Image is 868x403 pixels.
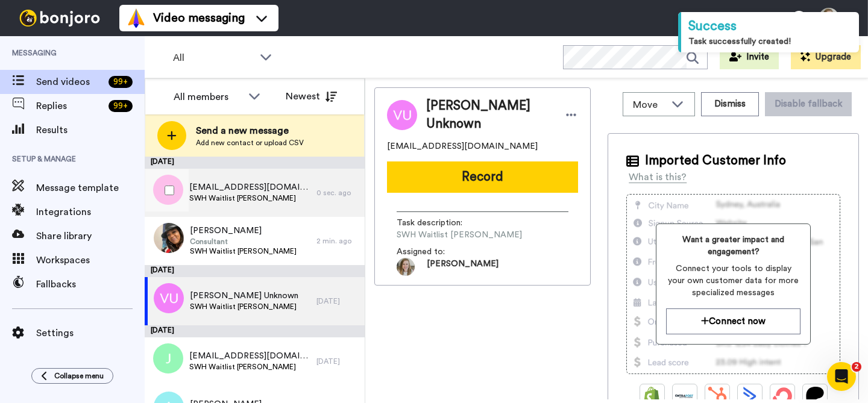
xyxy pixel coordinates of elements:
[153,10,245,27] span: Video messaging
[174,90,242,104] div: All members
[688,17,852,36] div: Success
[387,100,417,130] img: Image of Vicki Unknown
[36,229,145,243] span: Share library
[189,181,310,193] span: [EMAIL_ADDRESS][DOMAIN_NAME]
[173,51,254,65] span: All
[36,75,104,89] span: Send videos
[397,217,481,229] span: Task description :
[791,45,861,69] button: Upgrade
[145,265,365,277] div: [DATE]
[145,157,365,169] div: [DATE]
[14,10,105,27] img: bj-logo-header-white.svg
[397,229,522,241] span: SWH Waitlist [PERSON_NAME]
[36,326,145,340] span: Settings
[316,296,359,306] div: [DATE]
[688,36,852,48] div: Task successfully created!
[36,181,145,195] span: Message template
[316,236,359,246] div: 2 min. ago
[108,76,133,88] div: 99 +
[189,350,310,362] span: [EMAIL_ADDRESS][DOMAIN_NAME]
[316,357,359,366] div: [DATE]
[720,45,779,69] button: Invite
[36,205,145,219] span: Integrations
[189,362,310,372] span: SWH Waitlist [PERSON_NAME]
[31,368,113,384] button: Collapse menu
[189,193,310,203] span: SWH Waitlist [PERSON_NAME]
[827,362,856,391] iframe: Intercom live chat
[196,138,304,148] span: Add new contact or upload CSV
[36,99,104,113] span: Replies
[145,325,365,337] div: [DATE]
[190,225,297,237] span: [PERSON_NAME]
[701,92,759,116] button: Dismiss
[387,140,538,152] span: [EMAIL_ADDRESS][DOMAIN_NAME]
[190,237,297,246] span: Consultant
[190,302,298,311] span: SWH Waitlist [PERSON_NAME]
[36,277,145,292] span: Fallbacks
[426,97,552,133] span: [PERSON_NAME] Unknown
[190,290,298,302] span: [PERSON_NAME] Unknown
[196,123,304,138] span: Send a new message
[108,100,133,112] div: 99 +
[54,371,104,381] span: Collapse menu
[154,283,184,313] img: vu.png
[633,98,665,112] span: Move
[154,223,184,253] img: a0de59e9-d2d4-4c0c-a07e-59f38947f1d3.jpg
[666,263,800,299] span: Connect your tools to display your own customer data for more specialized messages
[387,161,578,193] button: Record
[852,362,861,372] span: 2
[190,246,297,256] span: SWH Waitlist [PERSON_NAME]
[666,308,800,334] button: Connect now
[397,246,481,258] span: Assigned to:
[629,170,687,184] div: What is this?
[36,123,145,137] span: Results
[427,258,498,276] span: [PERSON_NAME]
[153,343,183,373] img: j.png
[645,152,786,170] span: Imported Customer Info
[666,234,800,258] span: Want a greater impact and engagement?
[316,188,359,198] div: 0 sec. ago
[765,92,852,116] button: Disable fallback
[277,84,346,108] button: Newest
[36,253,145,267] span: Workspaces
[127,8,146,28] img: vm-color.svg
[397,258,415,276] img: 19a77810-e9db-40e5-aa1c-9452e64c7f04-1539814671.jpg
